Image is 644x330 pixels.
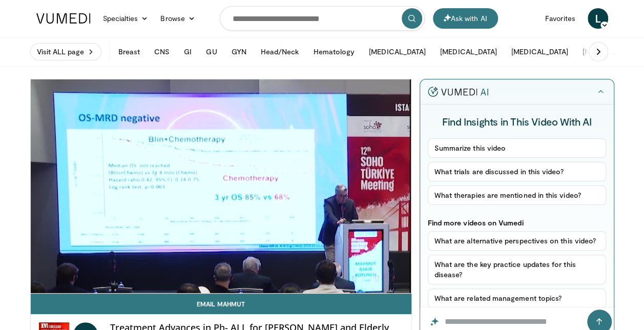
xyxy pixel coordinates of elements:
a: Browse [154,8,201,29]
a: L [588,8,608,29]
button: CNS [148,42,176,62]
button: Breast [112,42,146,62]
button: What trials are discussed in this video? [428,162,606,181]
video-js: Video Player [31,79,411,294]
a: Email Mahmut [31,294,411,314]
button: GU [200,42,223,62]
button: What therapies are mentioned in this video? [428,185,606,205]
a: Specialties [97,8,155,29]
button: [MEDICAL_DATA] [363,42,432,62]
button: Ask with AI [433,8,498,29]
input: Search topics, interventions [220,6,425,31]
button: [MEDICAL_DATA] [505,42,574,62]
a: Visit ALL page [30,43,101,60]
button: What are the key practice updates for this disease? [428,255,606,284]
button: [MEDICAL_DATA] [434,42,503,62]
h4: Find Insights in This Video With AI [428,115,606,128]
button: Head/Neck [255,42,305,62]
a: Favorites [539,8,581,29]
p: Find more videos on Vumedi [428,218,606,227]
button: What are alternative perspectives on this video? [428,231,606,251]
button: Hematology [307,42,361,62]
button: Summarize this video [428,138,606,158]
img: VuMedi Logo [36,13,91,24]
img: vumedi-ai-logo.v2.svg [428,87,488,97]
button: GYN [225,42,252,62]
button: GI [178,42,198,62]
button: What are related management topics? [428,288,606,308]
